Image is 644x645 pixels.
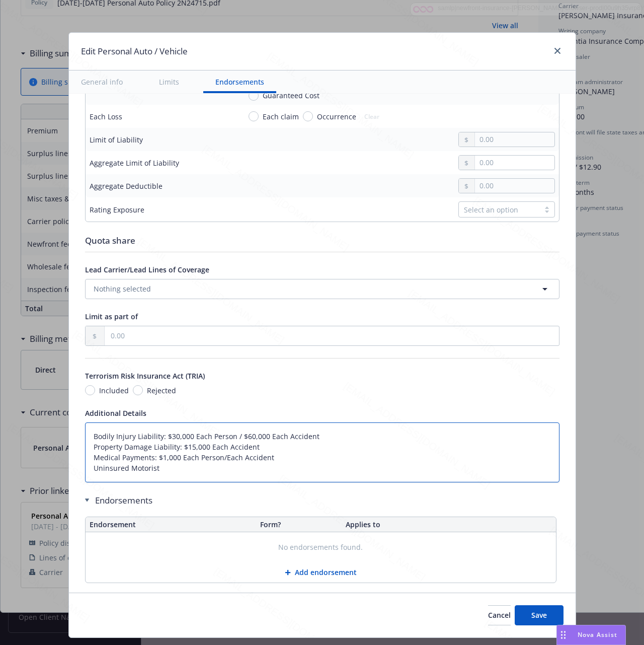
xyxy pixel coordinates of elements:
input: Occurrence [303,111,313,121]
input: Guaranteed Cost [249,91,259,101]
button: Limits [147,70,191,93]
textarea: Bodily Injury Liability: $30,000 Each Person / $60,000 Each Accident Property Damage Liability: $... [85,422,559,482]
span: Included [99,385,129,396]
input: Included [85,385,95,395]
input: Rejected [133,385,143,395]
button: Save [515,605,563,625]
input: 0.00 [105,326,559,345]
button: General info [69,70,135,93]
span: Each claim [263,111,299,122]
span: Limit as part of [85,312,138,321]
div: Endorsements [85,494,556,507]
span: Guaranteed Cost [263,90,319,101]
input: 0.00 [475,156,554,170]
h1: Edit Personal Auto / Vehicle [81,45,188,58]
div: Each Loss [90,111,122,122]
span: Nothing selected [94,283,151,294]
button: Endorsements [203,70,276,93]
button: Add endorsement [86,562,556,583]
input: 0.00 [475,179,554,193]
span: Additional Details [85,408,146,418]
span: Terrorism Risk Insurance Act (TRIA) [85,371,205,381]
div: Aggregate Limit of Liability [90,158,179,168]
button: Nova Assist [556,625,626,645]
input: Each claim [249,111,259,121]
div: Limit of Liability [90,134,143,145]
span: Occurrence [317,111,356,122]
div: Drag to move [557,625,570,644]
span: Save [531,610,547,620]
span: Cancel [488,610,511,620]
th: Endorsement [86,517,257,532]
span: No endorsements found. [278,542,363,552]
div: Quota share [85,234,559,247]
span: Rejected [147,385,176,396]
div: Aggregate Deductible [90,181,163,191]
span: Nova Assist [578,630,617,639]
button: Cancel [488,605,511,625]
div: Select an option [464,204,534,215]
th: Applies to [342,517,555,532]
input: 0.00 [475,132,554,147]
div: Rating Exposure [90,204,144,215]
th: Form? [256,517,342,532]
span: Lead Carrier/Lead Lines of Coverage [85,265,209,274]
button: Nothing selected [85,279,559,299]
